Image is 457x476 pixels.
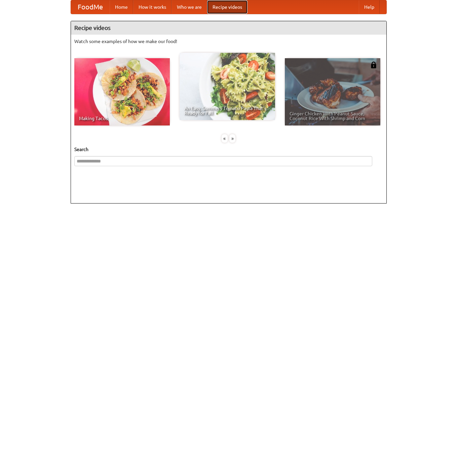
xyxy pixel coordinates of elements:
a: An Easy, Summery Tomato Pasta That's Ready for Fall [180,53,275,120]
a: Making Tacos [74,58,170,125]
a: Help [359,0,380,14]
h4: Recipe videos [71,21,386,35]
span: An Easy, Summery Tomato Pasta That's Ready for Fall [184,106,270,115]
a: Who we are [172,0,207,14]
span: Making Tacos [79,116,165,121]
p: Watch some examples of how we make our food! [74,38,383,45]
img: 483408.png [370,62,377,68]
div: « [222,134,228,143]
a: Recipe videos [207,0,247,14]
h5: Search [74,146,383,153]
div: » [229,134,235,143]
a: Home [110,0,133,14]
a: FoodMe [71,0,110,14]
a: How it works [133,0,172,14]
